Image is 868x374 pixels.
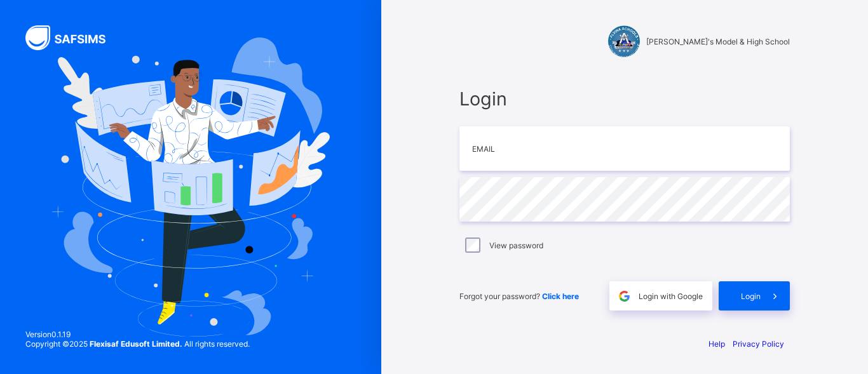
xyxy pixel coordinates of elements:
span: Login [741,291,761,301]
span: Login [459,88,790,110]
a: Click here [542,291,579,301]
span: Copyright © 2025 All rights reserved. [25,339,250,349]
label: View password [489,241,543,250]
span: Login with Google [639,291,703,301]
img: google.396cfc9801f0270233282035f929180a.svg [617,289,632,304]
a: Privacy Policy [733,339,784,349]
span: [PERSON_NAME]'s Model & High School [646,37,790,46]
span: Version 0.1.19 [25,330,250,339]
img: SAFSIMS Logo [25,25,121,50]
a: Help [709,339,725,349]
img: Hero Image [51,37,330,337]
span: Forgot your password? [459,291,579,301]
strong: Flexisaf Edusoft Limited. [90,339,182,349]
